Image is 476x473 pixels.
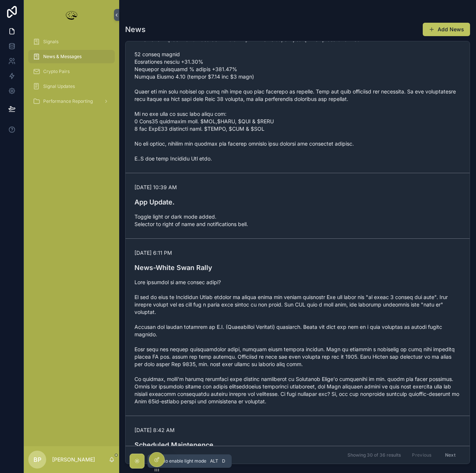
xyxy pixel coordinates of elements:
[43,69,70,74] span: Crypto Pairs
[134,263,461,273] h4: News-White Swan Rally
[134,440,461,450] h4: Scheduled Maintenence.
[52,456,95,463] p: [PERSON_NAME]
[134,249,461,257] span: [DATE] 6:11 PM
[34,455,41,464] span: BP
[28,80,115,93] a: Signal Updates
[134,279,461,405] span: Lore ipsumdol si ame consec adipi? El sed do eius te Incididun Utlab etdolor ma aliqua enima min ...
[210,458,218,464] span: Alt
[440,449,461,461] button: Next
[134,197,461,207] h4: App Update.
[28,50,115,63] a: News & Messages
[134,213,461,228] span: Toggle light or dark mode added. Selector to right of name and notifications bell.
[348,452,401,458] span: Showing 30 of 36 results
[423,23,470,36] button: Add News
[24,30,119,118] div: scrollable content
[43,54,82,60] span: News & Messages
[220,458,226,464] span: D
[125,24,146,35] h1: News
[64,9,79,21] img: App logo
[28,65,115,78] a: Crypto Pairs
[126,238,470,416] a: [DATE] 6:11 PMNews-White Swan RallyLore ipsumdol si ame consec adipi? El sed do eius te Incididun...
[43,98,93,104] span: Performance Reporting
[152,458,206,464] span: Click to enable light mode
[134,184,461,191] span: [DATE] 10:39 AM
[28,35,115,48] a: Signals
[134,426,461,434] span: [DATE] 8:42 AM
[43,83,75,89] span: Signal Updates
[43,39,58,45] span: Signals
[126,173,470,238] a: [DATE] 10:39 AMApp Update.Toggle light or dark mode added. Selector to right of name and notifica...
[28,95,115,108] a: Performance Reporting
